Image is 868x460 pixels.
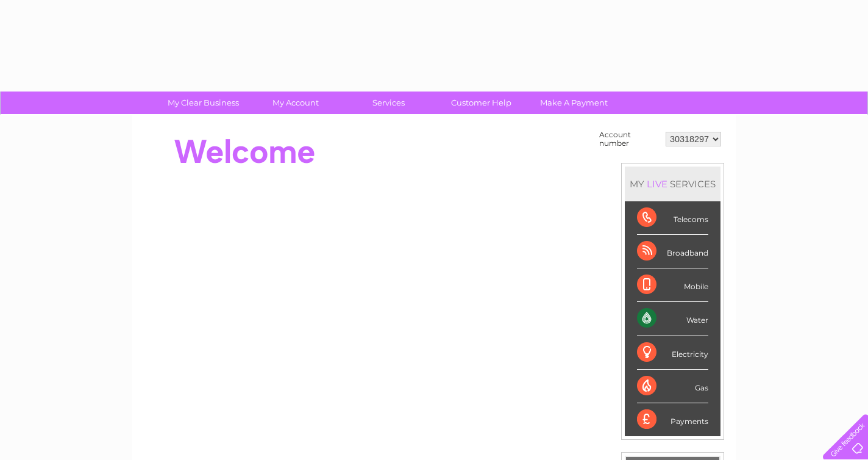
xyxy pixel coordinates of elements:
[246,92,346,114] a: My Account
[637,370,708,403] div: Gas
[596,128,663,151] td: Account number
[637,235,708,268] div: Broadband
[431,92,532,114] a: Customer Help
[153,92,254,114] a: My Clear Business
[625,167,720,201] div: MY SERVICES
[637,302,708,336] div: Water
[637,336,708,370] div: Electricity
[644,178,670,190] div: LIVE
[338,92,439,114] a: Services
[637,403,708,436] div: Payments
[524,92,624,114] a: Make A Payment
[637,201,708,235] div: Telecoms
[637,268,708,302] div: Mobile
